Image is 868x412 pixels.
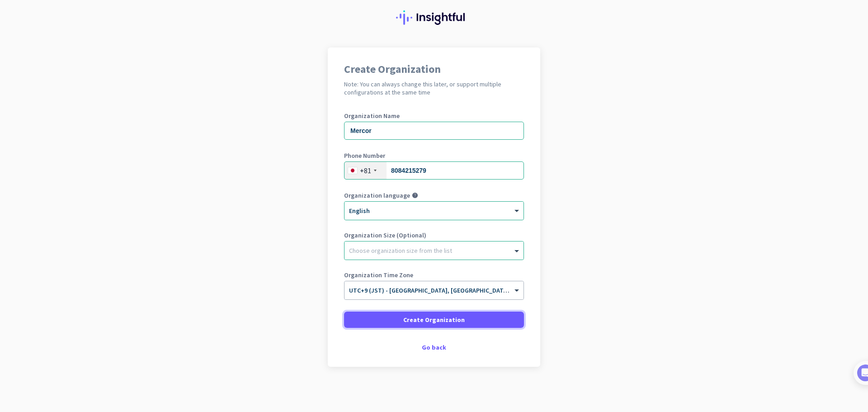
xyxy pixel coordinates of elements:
[360,166,371,175] div: +81
[344,232,524,238] label: Organization Size (Optional)
[344,312,524,328] button: Create Organization
[344,344,524,350] div: Go back
[344,192,410,199] label: Organization language
[344,272,524,278] label: Organization Time Zone
[396,10,472,25] img: Insightful
[344,64,524,75] h1: Create Organization
[344,80,524,96] h2: Note: You can always change this later, or support multiple configurations at the same time
[403,315,465,324] span: Create Organization
[344,161,524,180] input: 3-1234-5678
[344,122,524,140] input: What is the name of your organization?
[344,113,524,119] label: Organization Name
[412,192,418,199] i: help
[344,152,524,159] label: Phone Number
